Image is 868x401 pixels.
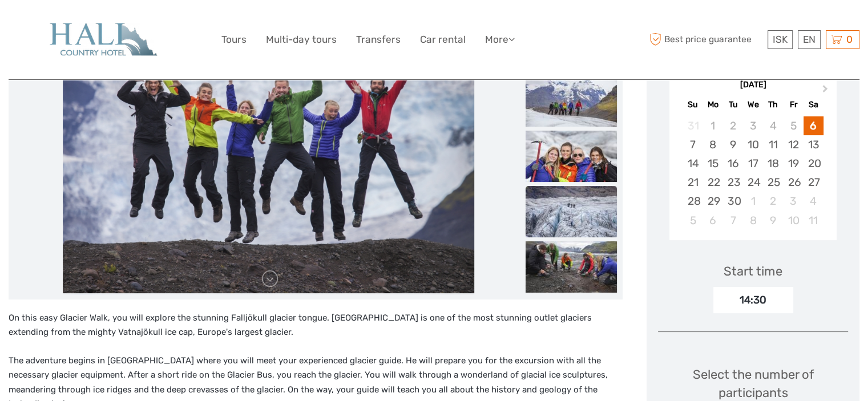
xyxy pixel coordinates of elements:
div: Choose Monday, September 15th, 2025 [703,154,723,173]
div: month 2025-09 [673,116,833,230]
div: Choose Wednesday, September 24th, 2025 [743,173,763,192]
div: Choose Thursday, September 25th, 2025 [763,173,783,192]
div: Choose Monday, October 6th, 2025 [703,211,723,230]
div: Choose Monday, September 22nd, 2025 [703,173,723,192]
div: Choose Saturday, September 27th, 2025 [804,173,823,192]
p: On this easy Glacier Walk, you will explore the stunning Falljökull glacier tongue. [GEOGRAPHIC_D... [9,311,623,340]
div: Choose Tuesday, September 23rd, 2025 [723,173,743,192]
div: Choose Saturday, September 13th, 2025 [804,135,823,154]
a: Tours [221,31,247,48]
div: Fr [783,97,803,112]
div: Choose Sunday, September 28th, 2025 [683,192,703,210]
div: Choose Friday, September 26th, 2025 [783,173,803,192]
div: Choose Sunday, September 14th, 2025 [683,154,703,173]
a: Multi-day tours [266,31,337,48]
div: Not available Monday, September 1st, 2025 [703,116,723,135]
div: Sa [804,97,823,112]
div: Not available Friday, September 5th, 2025 [783,116,803,135]
div: Choose Tuesday, September 9th, 2025 [723,135,743,154]
div: Choose Monday, September 29th, 2025 [703,192,723,210]
div: Choose Thursday, September 11th, 2025 [763,135,783,154]
div: Not available Wednesday, September 3rd, 2025 [743,116,763,135]
div: Choose Wednesday, September 17th, 2025 [743,154,763,173]
div: We [743,97,763,112]
div: Choose Saturday, September 20th, 2025 [804,154,823,173]
div: Tu [723,97,743,112]
div: Choose Tuesday, September 16th, 2025 [723,154,743,173]
img: 1a14e0d1d8534baf98402cbdbb21dca6_main_slider.jpeg [63,20,474,294]
button: Open LiveChat chat widget [131,18,145,31]
div: [DATE] [669,79,837,91]
img: c48d0c51145843e281dc5720332bcd6c_slider_thumbnail.jpeg [526,131,617,182]
div: Choose Thursday, September 18th, 2025 [763,154,783,173]
div: Choose Thursday, October 2nd, 2025 [763,192,783,210]
div: Choose Friday, October 3rd, 2025 [783,192,803,210]
div: Choose Saturday, October 11th, 2025 [804,211,823,230]
div: Choose Sunday, October 5th, 2025 [683,211,703,230]
div: Choose Sunday, September 7th, 2025 [683,135,703,154]
div: Su [683,97,703,112]
div: Choose Wednesday, October 1st, 2025 [743,192,763,210]
div: Choose Friday, September 12th, 2025 [783,135,803,154]
span: ISK [773,34,788,45]
img: bc22b205e99f4b2ba778a93db2fed966_slider_thumbnail.jpeg [526,241,617,293]
div: Not available Thursday, September 4th, 2025 [763,116,783,135]
div: Choose Tuesday, September 30th, 2025 [723,192,743,210]
button: Next Month [817,82,835,100]
a: More [485,31,515,48]
div: Choose Saturday, October 4th, 2025 [804,192,823,210]
div: Choose Thursday, October 9th, 2025 [763,211,783,230]
div: 14:30 [713,287,793,313]
div: Not available Tuesday, September 2nd, 2025 [723,116,743,135]
div: Choose Sunday, September 21st, 2025 [683,173,703,192]
div: Choose Wednesday, September 10th, 2025 [743,135,763,154]
img: c5d7a40a5add4003b57054ba6f717318_slider_thumbnail.jpeg [526,75,617,127]
div: Not available Sunday, August 31st, 2025 [683,116,703,135]
div: Choose Tuesday, October 7th, 2025 [723,211,743,230]
img: f51aa6b70f934721b9b693138127f4b1_slider_thumbnail.jpeg [526,186,617,237]
a: Transfers [356,31,401,48]
div: Choose Wednesday, October 8th, 2025 [743,211,763,230]
div: Mo [703,97,723,112]
span: 0 [845,34,854,45]
div: EN [798,30,821,49]
div: Choose Friday, September 19th, 2025 [783,154,803,173]
div: Th [763,97,783,112]
div: Choose Friday, October 10th, 2025 [783,211,803,230]
a: Car rental [420,31,466,48]
div: Choose Monday, September 8th, 2025 [703,135,723,154]
img: 907-8240d3ce-2828-4403-a03e-dde40b93cd63_logo_big.jpg [40,21,165,59]
p: We're away right now. Please check back later! [16,20,129,29]
div: Start time [724,262,782,280]
div: Choose Saturday, September 6th, 2025 [804,116,823,135]
span: Best price guarantee [647,30,765,49]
